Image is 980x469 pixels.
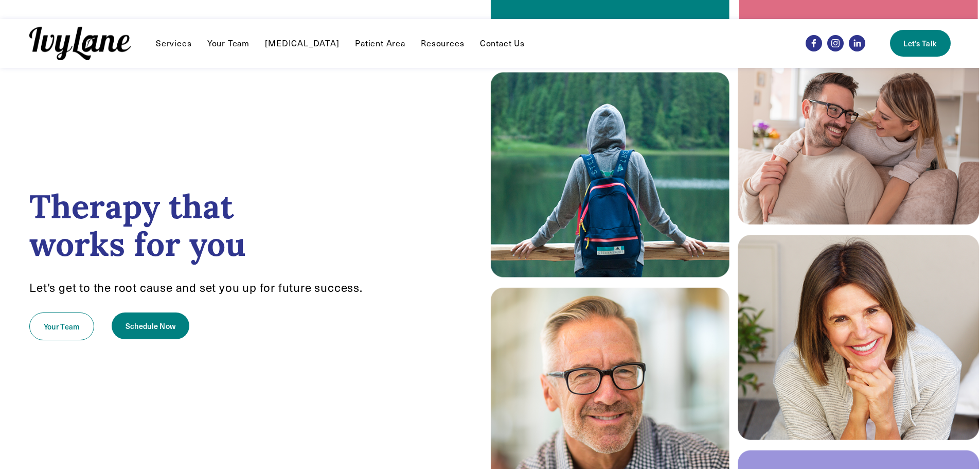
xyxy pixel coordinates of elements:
a: Schedule Now [112,312,189,339]
a: Facebook [806,35,822,51]
a: folder dropdown [156,37,191,49]
a: Your Team [207,37,250,49]
a: Let's Talk [890,30,951,57]
a: Contact Us [480,37,525,49]
a: Patient Area [355,37,405,49]
a: LinkedIn [849,35,865,51]
a: Instagram [827,35,844,51]
a: [MEDICAL_DATA] [265,37,339,49]
span: Let’s get to the root cause and set you up for future success. [29,280,363,295]
a: folder dropdown [421,37,464,49]
span: Resources [421,38,464,49]
span: Services [156,38,191,49]
strong: Therapy that works for you [29,185,246,265]
a: Your Team [29,312,94,340]
img: Ivy Lane Counseling &mdash; Therapy that works for you [29,27,131,60]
